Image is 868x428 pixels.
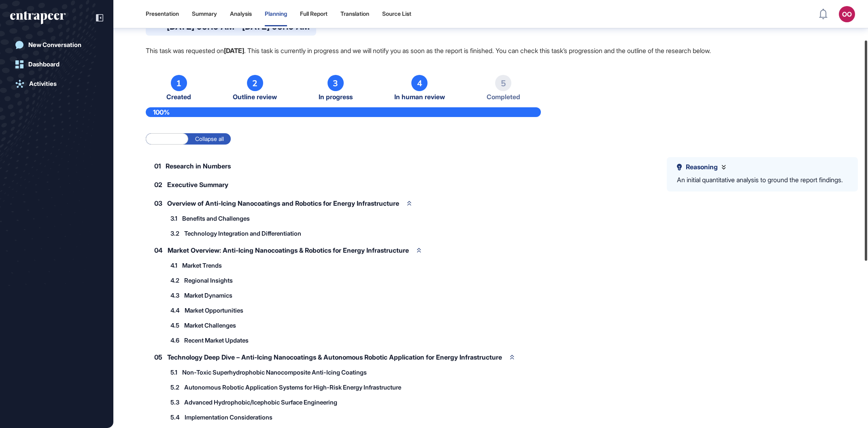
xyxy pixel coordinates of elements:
span: Implementation Considerations [185,414,272,420]
span: Overview of Anti-Icing Nanocoatings and Robotics for Energy Infrastructure [167,200,399,207]
div: Dashboard [28,61,60,68]
div: Translation [340,11,369,17]
button: OO [839,6,855,22]
span: Market Trends [182,262,222,268]
span: 05 [154,354,162,360]
div: Summary [192,11,217,17]
span: Executive Summary [167,181,228,188]
span: 01 [154,163,161,169]
span: Market Challenges [184,322,236,328]
span: Regional Insights [184,277,233,283]
span: Technology Deep Dive – Anti-Icing Nanocoatings & Autonomous Robotic Application for Energy Infras... [167,354,502,360]
div: Activities [29,80,57,87]
span: 4.2 [170,277,179,283]
span: 4.4 [170,307,180,313]
span: 4.3 [170,292,179,298]
div: 100% [146,107,541,117]
a: Dashboard [10,56,103,72]
div: 5 [495,75,511,91]
span: 4.6 [170,337,179,343]
span: 04 [154,247,163,253]
span: 4.5 [170,322,179,328]
label: Expand all [146,133,188,145]
span: 4.1 [170,262,177,268]
span: Outline review [233,93,277,101]
span: 3.2 [170,230,179,236]
span: Benefits and Challenges [182,215,250,221]
div: [DATE] 09:10 AM - [DATE] 09:10 AM [167,22,310,31]
div: Presentation [146,11,179,17]
span: 03 [154,200,162,207]
span: 5.3 [170,399,179,405]
a: New Conversation [10,37,103,53]
div: entrapeer-logo [10,11,66,24]
span: Market Dynamics [184,292,232,298]
span: Market Overview: Anti-Icing Nanocoatings & Robotics for Energy Infrastructure [168,247,409,253]
div: Full Report [300,11,328,17]
span: Non-Toxic Superhydrophobic Nanocomposite Anti-Icing Coatings [182,369,367,375]
span: 5.2 [170,384,179,390]
div: 3 [328,75,344,91]
div: An initial quantitative analysis to ground the report findings. [677,175,843,185]
div: Planning [265,11,287,17]
span: Recent Market Updates [184,337,249,343]
span: 02 [154,181,162,188]
span: Research in Numbers [166,163,231,169]
div: Analysis [230,11,252,17]
div: 4 [411,75,428,91]
div: 2 [247,75,263,91]
p: This task was requested on . This task is currently in progress and we will notify you as soon as... [146,45,836,56]
span: Reasoning [686,163,718,171]
div: New Conversation [28,41,81,49]
span: Autonomous Robotic Application Systems for High-Risk Energy Infrastructure [184,384,401,390]
span: 5.1 [170,369,177,375]
strong: [DATE] [224,47,244,55]
span: In human review [394,93,445,101]
span: 3.1 [170,215,177,221]
span: Completed [487,93,520,101]
div: Source List [382,11,411,17]
a: Activities [10,76,103,92]
span: Technology Integration and Differentiation [184,230,301,236]
span: 5.4 [170,414,180,420]
span: Advanced Hydrophobic/Icephobic Surface Engineering [184,399,337,405]
span: Created [166,93,191,101]
span: Market Opportunities [185,307,243,313]
span: In progress [319,93,353,101]
div: 1 [171,75,187,91]
label: Collapse all [188,133,231,145]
